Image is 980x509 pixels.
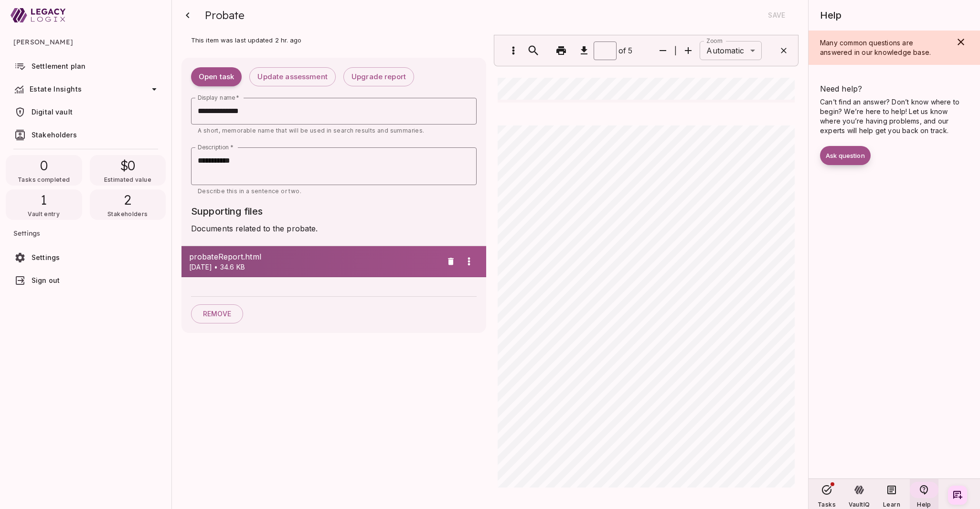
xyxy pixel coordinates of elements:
div: Automatic [700,41,767,60]
label: Display name [198,93,239,102]
span: o [652,135,655,141]
button: Open task [191,67,242,86]
span: tt [748,151,751,156]
span: Vault entry [28,210,60,218]
span: $0 [120,157,136,174]
span: Estate Insights [30,85,82,93]
span: y [787,166,789,171]
span: n' [711,174,714,179]
span: o [687,151,689,156]
span: 1 [41,191,47,208]
span: o [711,135,713,141]
span: y [759,135,761,141]
span: t [757,166,758,171]
span: Stakeholders [32,131,77,139]
span: being [708,166,719,171]
span: Probate [205,9,244,22]
span: a [782,135,785,141]
span: o [789,166,792,171]
span: i [710,135,711,141]
span: Help [917,501,931,508]
span: Estimated value [104,176,151,183]
span: t [697,151,698,156]
span: need [718,143,728,148]
span: If [783,166,786,171]
span: minimize [650,151,668,156]
span: is [695,166,699,171]
span: d [706,174,708,179]
span: heir [758,166,766,171]
span: ha [663,166,668,171]
span: se [688,135,693,141]
span: t [757,135,759,141]
span: nal [689,151,695,156]
span: he [671,151,676,156]
span: ple [655,135,661,141]
button: Remove [442,253,459,270]
span: to c [673,135,681,141]
span: en, [713,158,719,164]
span: t [708,143,709,148]
span: Learn [883,501,900,508]
span: his [696,135,702,141]
span: t [711,158,713,164]
span: Es [776,135,781,141]
span: Settings [13,222,158,245]
span: to t [730,151,736,156]
span: n [713,135,715,141]
span: lawyer. [767,166,782,171]
span: Sign out [32,276,60,284]
p: [DATE] • 34.6 KB [189,262,442,272]
span: p [706,135,708,141]
span: he [730,174,735,179]
span: t [785,135,787,141]
span: o [790,135,793,141]
span: n [700,166,703,171]
span: ple [728,158,735,164]
span: Tasks [818,501,836,508]
span: t t [668,166,672,171]
span: Describe this in a sentence or two. [198,187,301,195]
div: of [618,45,626,56]
span: to t [726,135,733,141]
span: VaultIQ [849,501,870,508]
span: [PERSON_NAME] [750,151,788,156]
span: too o [700,158,710,164]
span: o [709,174,711,179]
span: a [687,166,690,171]
span: oo [683,135,688,141]
span: Tasks completed [18,176,70,183]
span: Stakeholders [107,210,148,218]
span: co [739,135,744,141]
span: feeling [646,166,660,171]
span: Settlement plan [32,62,85,70]
span: due [717,135,725,141]
span: t [694,135,696,141]
span: mplexi [744,135,757,141]
span: well-managed [720,166,749,171]
span: pe [720,158,725,164]
button: Create your first task [948,486,967,505]
div: | [674,45,677,56]
span: f [765,135,767,141]
span: Upgrade report [352,73,406,82]
span: ot [703,166,706,171]
h6: Help [820,8,842,23]
span: pers [678,151,687,156]
span: A short, memorable name that will be used in search results and summaries. [198,127,425,134]
label: Description [198,143,234,151]
span: t [729,174,730,179]
span: ed [723,151,728,156]
span: t [670,151,671,156]
span: t [714,174,716,179]
span: Need help? [820,83,969,97]
span: tt [721,151,724,156]
span: Documents related to the probate. [191,224,318,233]
span: Ask question [826,152,865,159]
span: Supporting files [191,206,263,217]
span: Open task [199,73,234,82]
span: t [768,135,769,141]
span: se [743,151,747,156]
span: heir [709,143,716,148]
span: es [681,166,686,171]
